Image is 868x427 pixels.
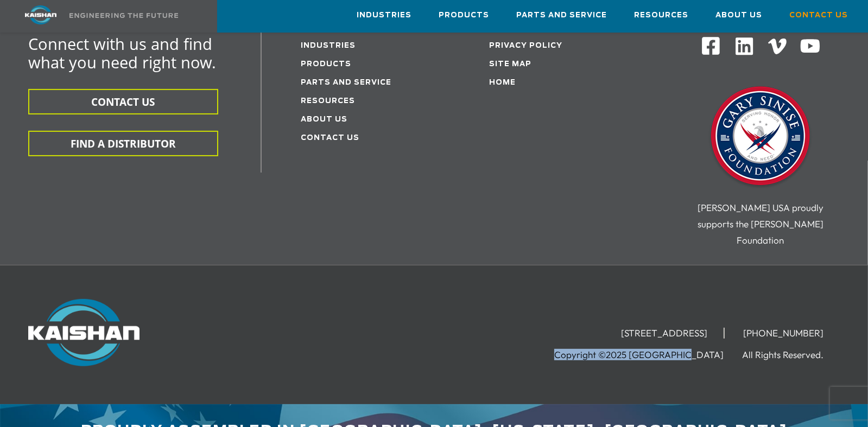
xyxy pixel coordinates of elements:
[727,328,840,339] li: [PHONE_NUMBER]
[634,9,688,22] span: Resources
[301,42,356,49] a: Industries
[28,299,140,366] img: Kaishan
[634,1,688,30] a: Resources
[489,61,531,68] a: Site Map
[734,36,755,57] img: Linkedin
[698,202,823,246] span: [PERSON_NAME] USA proudly supports the [PERSON_NAME] Foundation
[301,79,391,86] a: Parts and service
[357,9,411,22] span: Industries
[489,42,562,49] a: Privacy Policy
[69,13,178,18] img: Engineering the future
[516,1,607,30] a: Parts and Service
[706,83,815,192] img: Gary Sinise Foundation
[768,39,787,54] img: Vimeo
[357,1,411,30] a: Industries
[301,98,355,105] a: Resources
[715,9,762,22] span: About Us
[742,349,840,360] li: All Rights Reserved.
[439,1,489,30] a: Products
[701,36,721,56] img: Facebook
[605,328,725,339] li: [STREET_ADDRESS]
[800,36,821,57] img: Youtube
[715,1,762,30] a: About Us
[439,9,489,22] span: Products
[554,349,740,360] li: Copyright ©2025 [GEOGRAPHIC_DATA]
[516,9,607,22] span: Parts and Service
[301,116,347,123] a: About Us
[489,79,516,86] a: Home
[28,89,218,114] button: CONTACT US
[28,33,216,73] span: Connect with us and find what you need right now.
[28,131,218,156] button: FIND A DISTRIBUTOR
[301,61,351,68] a: Products
[789,1,848,30] a: Contact Us
[301,135,359,142] a: Contact Us
[789,9,848,22] span: Contact Us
